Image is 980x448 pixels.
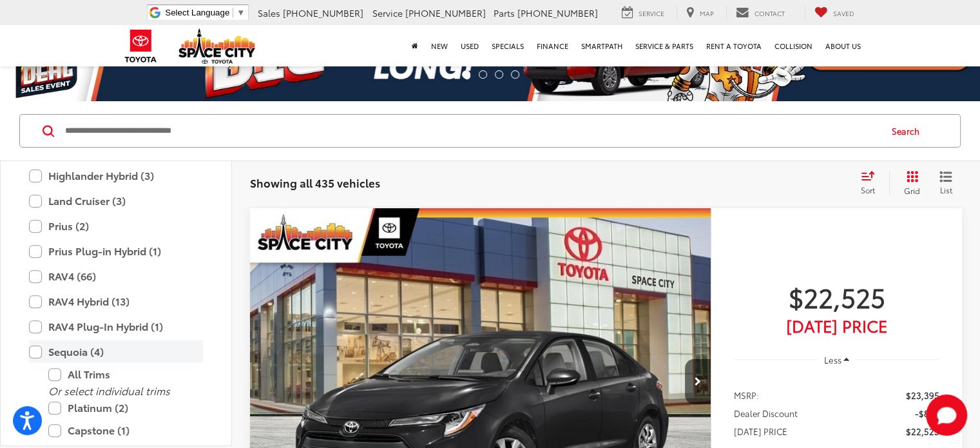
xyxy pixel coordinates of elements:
[926,394,967,436] svg: Start Chat
[283,6,363,19] span: [PHONE_NUMBER]
[165,8,229,17] span: Select Language
[677,6,724,20] a: Map
[889,170,930,196] button: Grid View
[879,115,938,147] button: Search
[629,25,700,66] a: Service & Parts
[700,8,714,18] span: Map
[405,6,486,19] span: [PHONE_NUMBER]
[64,115,879,146] input: Search by Make, Model, or Keyword
[754,8,785,18] span: Contact
[29,215,203,237] label: Prius (2)
[575,25,629,66] a: SmartPath
[819,25,867,66] a: About Us
[734,319,939,332] span: [DATE] Price
[29,240,203,262] label: Prius Plug-in Hybrid (1)
[29,290,203,313] label: RAV4 Hybrid (13)
[915,407,939,420] span: -$870
[768,25,819,66] a: Collision
[939,184,952,195] span: List
[854,170,889,196] button: Select sort value
[29,164,203,187] label: Highlander Hybrid (3)
[48,383,170,398] i: Or select individual trims
[906,389,939,402] span: $23,395
[639,8,664,18] span: Service
[48,419,203,442] label: Capstone (1)
[517,6,598,19] span: [PHONE_NUMBER]
[726,6,794,20] a: Contact
[29,265,203,287] label: RAV4 (66)
[29,190,203,212] label: Land Cruiser (3)
[861,184,875,195] span: Sort
[734,389,759,402] span: MSRP:
[165,8,245,17] a: Select Language​
[178,28,256,64] img: Space City Toyota
[818,348,856,371] button: Less
[734,407,798,420] span: Dealer Discount
[734,425,787,438] span: [DATE] PRICE
[823,354,841,365] span: Less
[805,6,864,20] a: My Saved Vehicles
[425,25,454,66] a: New
[372,6,403,19] span: Service
[405,25,425,66] a: Home
[926,394,967,436] button: Toggle Chat Window
[454,25,485,66] a: Used
[48,396,203,419] label: Platinum (2)
[250,175,380,190] span: Showing all 435 vehicles
[833,8,854,18] span: Saved
[700,25,768,66] a: Rent a Toyota
[485,25,530,66] a: Specials
[612,6,674,20] a: Service
[233,8,233,17] span: ​
[236,8,245,17] span: ▼
[29,315,203,338] label: RAV4 Plug-In Hybrid (1)
[117,25,165,67] img: Toyota
[904,185,920,196] span: Grid
[48,363,203,385] label: All Trims
[29,340,203,363] label: Sequoia (4)
[906,425,939,438] span: $22,525
[530,25,575,66] a: Finance
[685,359,711,404] button: Next image
[930,170,962,196] button: List View
[494,6,515,19] span: Parts
[734,280,939,313] span: $22,525
[258,6,280,19] span: Sales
